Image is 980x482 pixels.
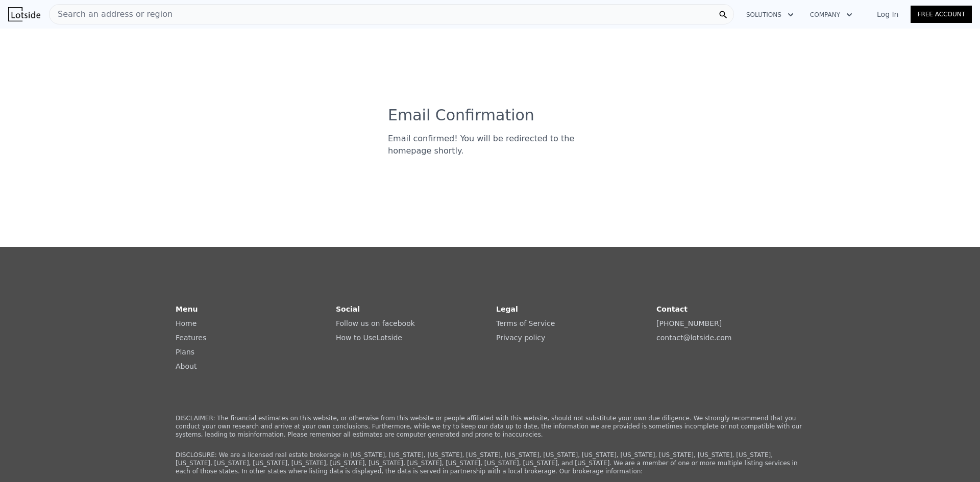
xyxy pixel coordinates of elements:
[16,16,24,24] img: logo_orange.svg
[176,451,804,475] p: DISCLOSURE: We are a licensed real estate brokerage in [US_STATE], [US_STATE], [US_STATE], [US_ST...
[28,59,36,67] img: tab_domain_overview_orange.svg
[656,319,722,327] a: [PHONE_NUMBER]
[29,16,50,24] div: v 4.0.25
[865,9,911,19] a: Log In
[50,8,173,20] span: Search an address or region
[656,305,688,313] strong: Contact
[102,59,110,67] img: tab_keywords_by_traffic_grey.svg
[496,305,518,313] strong: Legal
[113,60,172,67] div: Keywords by Traffic
[39,60,91,67] div: Domain Overview
[176,305,198,313] strong: Menu
[176,334,206,342] a: Features
[911,6,972,23] a: Free Account
[176,348,194,356] a: Plans
[176,319,197,327] a: Home
[8,7,40,21] img: Lotside
[388,133,592,157] div: Email confirmed! You will be redirected to the homepage shortly.
[496,319,555,327] a: Terms of Service
[738,6,802,24] button: Solutions
[388,106,592,124] h3: Email Confirmation
[496,334,545,342] a: Privacy policy
[336,319,415,327] a: Follow us on facebook
[176,362,197,370] a: About
[802,6,861,24] button: Company
[16,27,24,35] img: website_grey.svg
[27,27,112,35] div: Domain: [DOMAIN_NAME]
[656,334,731,342] a: contact@lotside.com
[336,305,360,313] strong: Social
[176,414,804,439] p: DISCLAIMER: The financial estimates on this website, or otherwise from this website or people aff...
[336,334,402,342] a: How to UseLotside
